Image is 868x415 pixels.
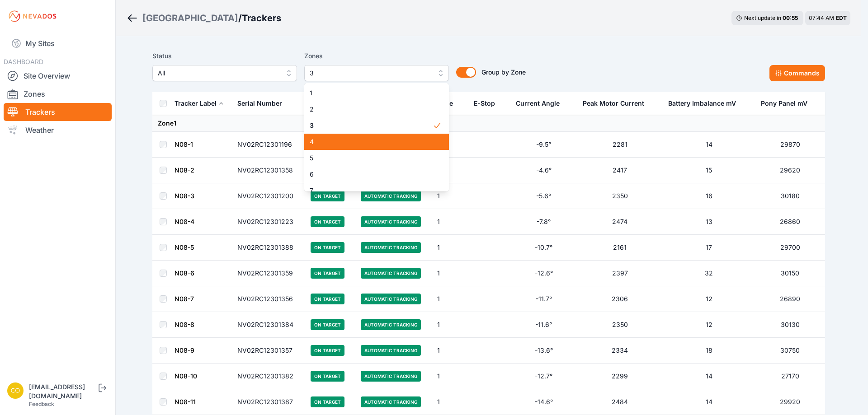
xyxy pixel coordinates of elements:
[310,89,433,98] span: 1
[310,68,431,79] span: 3
[304,83,449,191] div: 3
[310,137,433,146] span: 4
[304,65,449,81] button: 3
[310,170,433,179] span: 6
[310,121,433,130] span: 3
[310,154,433,163] span: 5
[310,105,433,114] span: 2
[310,186,433,195] span: 7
